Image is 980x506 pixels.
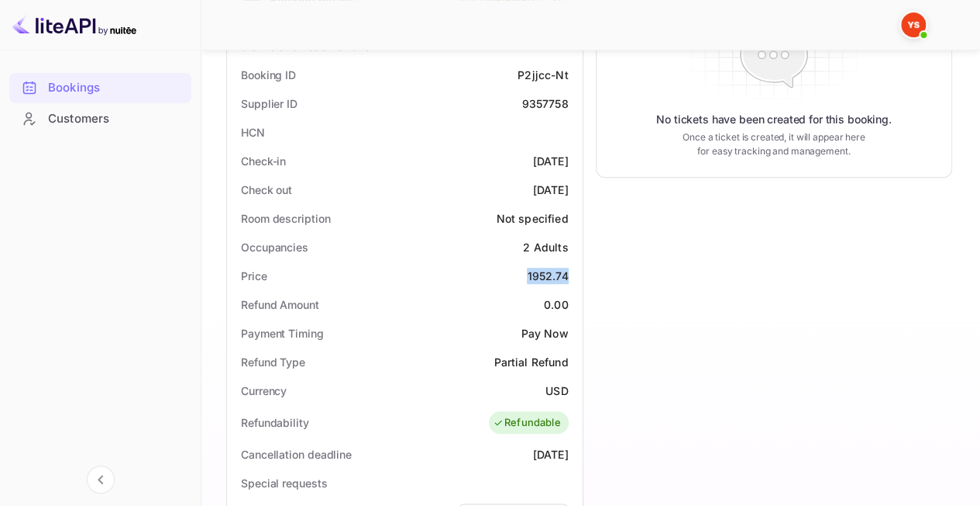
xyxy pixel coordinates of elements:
[521,325,568,341] div: Pay Now
[87,466,115,494] button: Collapse navigation
[523,239,568,255] div: 2 Adults
[48,79,184,97] div: Bookings
[241,383,287,399] div: Currency
[533,182,569,198] div: [DATE]
[9,73,191,102] a: Bookings
[241,95,297,112] div: Supplier ID
[527,268,568,284] div: 1952.74
[518,67,568,83] div: P2jjcc-Nt
[241,153,286,169] div: Check-in
[545,383,568,399] div: USD
[241,268,267,284] div: Price
[544,296,569,313] div: 0.00
[241,210,330,227] div: Room description
[533,153,569,169] div: [DATE]
[493,415,561,431] div: Refundable
[241,354,305,370] div: Refund Type
[241,296,319,313] div: Refund Amount
[241,325,324,341] div: Payment Timing
[241,475,327,491] div: Special requests
[493,354,568,370] div: Partial Refund
[241,414,309,431] div: Refundability
[9,73,191,103] div: Bookings
[9,104,191,133] a: Customers
[241,124,265,140] div: HCN
[901,12,926,37] img: Yandex Support
[241,182,292,198] div: Check out
[12,12,136,37] img: LiteAPI logo
[9,104,191,134] div: Customers
[656,112,892,127] p: No tickets have been created for this booking.
[241,67,296,83] div: Booking ID
[521,95,568,112] div: 9357758
[533,446,569,463] div: [DATE]
[241,239,308,255] div: Occupancies
[48,110,184,128] div: Customers
[497,210,569,227] div: Not specified
[241,446,352,463] div: Cancellation deadline
[679,130,868,158] p: Once a ticket is created, it will appear here for easy tracking and management.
